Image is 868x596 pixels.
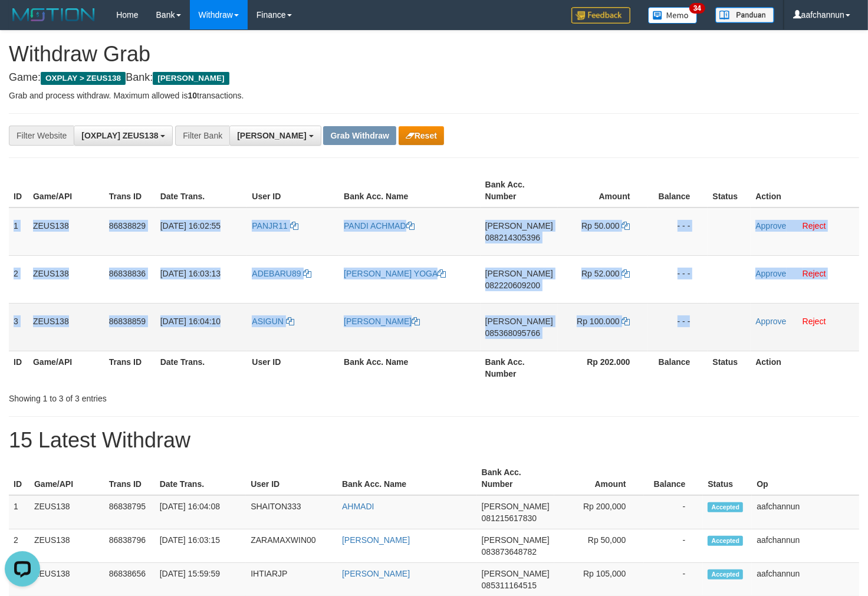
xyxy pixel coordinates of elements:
a: Copy 100000 to clipboard [622,317,630,326]
td: ZEUS138 [28,255,104,303]
td: ZEUS138 [29,495,104,529]
span: [DATE] 16:04:10 [160,317,221,326]
strong: 10 [188,91,197,100]
td: 3 [9,303,28,351]
th: Game/API [28,351,104,384]
td: - [644,495,703,529]
a: Approve [755,221,786,231]
td: 86838796 [104,529,155,563]
a: Reject [803,221,826,231]
span: Copy 082220609200 to clipboard [485,281,540,290]
a: PANJR11 [252,221,298,231]
th: Balance [648,174,708,208]
span: Accepted [708,569,743,579]
th: Bank Acc. Name [339,351,481,384]
div: Showing 1 to 3 of 3 entries [9,388,353,404]
a: PANDI ACHMAD [344,221,415,231]
th: Op [752,462,859,495]
h4: Game: Bank: [9,72,859,84]
th: Bank Acc. Name [337,462,477,495]
td: ZEUS138 [29,529,104,563]
button: [OXPLAY] ZEUS138 [74,126,173,146]
button: Reset [399,126,444,145]
th: Game/API [28,174,104,208]
th: Date Trans. [156,174,248,208]
span: Copy 085368095766 to clipboard [485,328,540,338]
span: [PERSON_NAME] [153,72,229,85]
span: 86838829 [109,221,146,231]
span: [DATE] 16:03:13 [160,269,221,278]
th: Date Trans. [156,351,248,384]
th: ID [9,351,28,384]
a: Copy 50000 to clipboard [622,221,630,231]
td: Rp 200,000 [554,495,644,529]
td: 2 [9,529,29,563]
th: Bank Acc. Number [477,462,554,495]
th: Balance [648,351,708,384]
span: [PERSON_NAME] [237,131,306,140]
span: [PERSON_NAME] [485,269,553,278]
span: Rp 50.000 [581,221,620,231]
th: Game/API [29,462,104,495]
th: User ID [247,351,339,384]
span: 34 [689,3,705,14]
button: Open LiveChat chat widget [5,5,40,40]
span: Accepted [708,502,743,512]
a: ASIGUN [252,317,294,326]
span: 86838836 [109,269,146,278]
a: Reject [803,317,826,326]
h1: Withdraw Grab [9,42,859,66]
th: Bank Acc. Number [481,351,558,384]
th: User ID [246,462,337,495]
th: Date Trans. [155,462,246,495]
span: [PERSON_NAME] [482,535,550,545]
th: Status [703,462,752,495]
th: Trans ID [104,174,156,208]
button: Grab Withdraw [323,126,396,145]
span: [PERSON_NAME] [485,317,553,326]
th: Status [708,174,751,208]
a: [PERSON_NAME] [342,535,410,545]
td: 1 [9,208,28,256]
td: [DATE] 16:03:15 [155,529,246,563]
th: Trans ID [104,462,155,495]
th: Amount [554,462,644,495]
td: Rp 50,000 [554,529,644,563]
td: - [644,529,703,563]
button: [PERSON_NAME] [229,126,321,146]
span: OXPLAY > ZEUS138 [41,72,126,85]
td: [DATE] 16:04:08 [155,495,246,529]
p: Grab and process withdraw. Maximum allowed is transactions. [9,90,859,101]
h1: 15 Latest Withdraw [9,429,859,452]
th: Trans ID [104,351,156,384]
a: Approve [755,317,786,326]
th: User ID [247,174,339,208]
th: Action [751,174,859,208]
div: Filter Bank [175,126,229,146]
td: - - - [648,208,708,256]
img: Feedback.jpg [571,7,630,24]
span: Rp 100.000 [577,317,619,326]
a: Approve [755,269,786,278]
span: ADEBARU89 [252,269,301,278]
span: [DATE] 16:02:55 [160,221,221,231]
td: - - - [648,255,708,303]
td: - - - [648,303,708,351]
td: aafchannun [752,529,859,563]
span: Copy 083873648782 to clipboard [482,547,537,557]
td: aafchannun [752,495,859,529]
td: SHAITON333 [246,495,337,529]
span: Rp 52.000 [581,269,620,278]
th: ID [9,174,28,208]
span: ASIGUN [252,317,284,326]
span: Copy 085311164515 to clipboard [482,581,537,590]
span: 86838859 [109,317,146,326]
td: ZARAMAXWIN00 [246,529,337,563]
th: Bank Acc. Name [339,174,481,208]
td: 1 [9,495,29,529]
img: MOTION_logo.png [9,6,98,24]
a: Copy 52000 to clipboard [622,269,630,278]
td: ZEUS138 [28,303,104,351]
th: ID [9,462,29,495]
img: panduan.png [715,7,774,23]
